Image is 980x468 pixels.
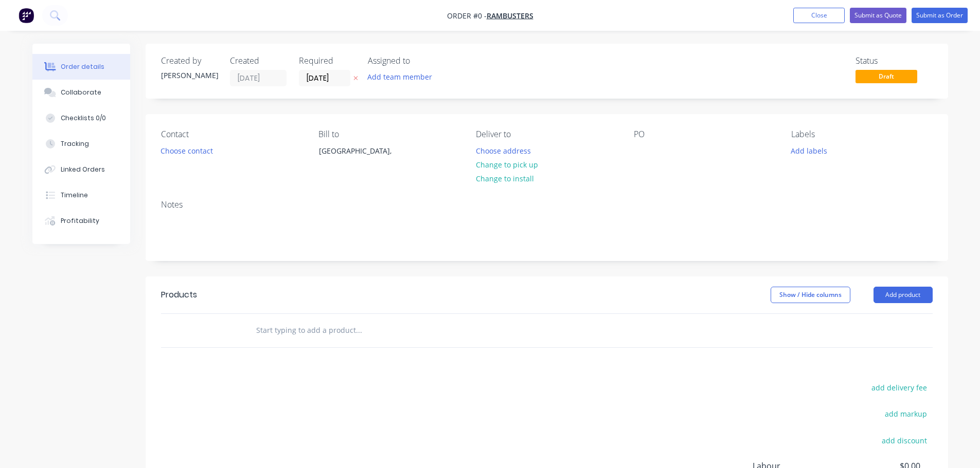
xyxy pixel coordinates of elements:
[877,433,933,447] button: add discount
[61,62,104,71] div: Order details
[310,143,413,176] div: [GEOGRAPHIC_DATA],
[299,56,355,66] div: Required
[161,70,218,81] div: [PERSON_NAME]
[32,54,130,80] button: Order details
[368,70,438,84] button: Add team member
[470,158,543,172] button: Change to pick up
[786,143,833,157] button: Add labels
[793,8,845,23] button: Close
[856,56,933,66] div: Status
[470,172,539,185] button: Change to install
[32,105,130,131] button: Checklists 0/0
[32,131,130,157] button: Tracking
[61,216,99,226] div: Profitability
[32,157,130,182] button: Linked Orders
[368,56,471,66] div: Assigned to
[256,320,461,341] input: Start typing to add a product...
[61,114,106,123] div: Checklists 0/0
[362,70,437,84] button: Add team member
[61,139,89,148] div: Tracking
[850,8,906,23] button: Submit as Quote
[32,208,130,234] button: Profitability
[61,191,88,200] div: Timeline
[880,407,933,421] button: add markup
[771,287,850,303] button: Show / Hide columns
[230,56,287,66] div: Created
[318,129,459,139] div: Bill to
[912,8,968,23] button: Submit as Order
[32,80,130,105] button: Collaborate
[161,56,218,66] div: Created by
[874,287,933,303] button: Add product
[791,129,932,139] div: Labels
[32,182,130,208] button: Timeline
[447,11,487,21] span: Order #0 -
[161,200,933,210] div: Notes
[476,129,617,139] div: Deliver to
[470,143,536,157] button: Choose address
[19,8,34,23] img: Factory
[61,165,105,174] div: Linked Orders
[856,70,917,83] span: Draft
[319,144,404,158] div: [GEOGRAPHIC_DATA],
[866,381,933,395] button: add delivery fee
[634,129,775,139] div: PO
[155,143,218,157] button: Choose contact
[161,129,302,139] div: Contact
[487,11,533,21] a: Rambusters
[61,88,101,97] div: Collaborate
[161,289,197,301] div: Products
